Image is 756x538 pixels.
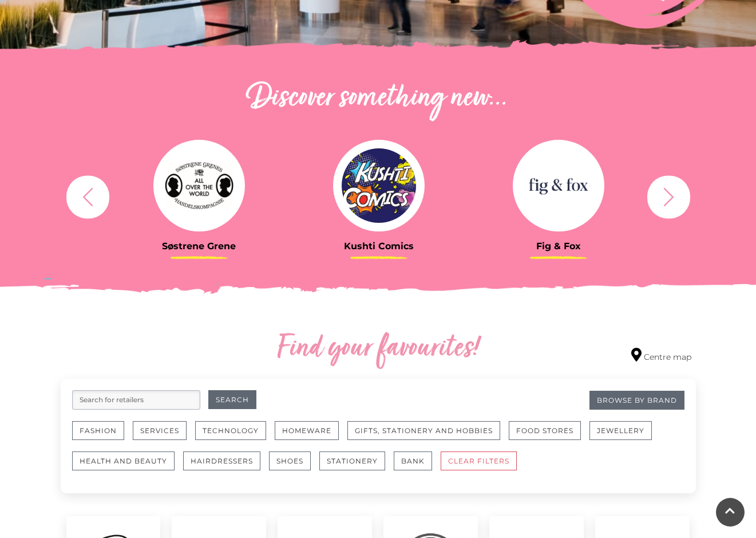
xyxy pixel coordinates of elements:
input: Search for retailers [72,390,200,410]
a: Bank [394,451,441,482]
a: Stationery [319,451,394,482]
h3: Kushti Comics [298,241,460,252]
a: Søstrene Grene [118,140,280,252]
a: Health and Beauty [72,451,183,482]
h3: Søstrene Grene [118,241,280,252]
a: Hairdressers [183,451,269,482]
a: Food Stores [509,421,589,451]
button: Search [208,390,256,409]
button: Stationery [319,451,385,470]
button: Food Stores [509,421,581,440]
a: Fig & Fox [477,140,640,252]
h2: Find your favourites! [169,331,587,367]
button: Technology [195,421,266,440]
button: Shoes [269,451,311,470]
a: Technology [195,421,275,451]
a: Kushti Comics [298,140,460,252]
button: Fashion [72,421,124,440]
button: Health and Beauty [72,451,175,470]
a: Homeware [275,421,347,451]
a: Services [133,421,195,451]
button: Homeware [275,421,339,440]
a: CLEAR FILTERS [441,451,525,482]
a: Centre map [631,348,691,363]
a: Fashion [72,421,133,451]
a: Browse By Brand [589,391,684,410]
a: Jewellery [589,421,660,451]
button: Jewellery [589,421,652,440]
a: Shoes [269,451,319,482]
button: Gifts, Stationery and Hobbies [347,421,500,440]
h2: Discover something new... [61,80,696,117]
button: Hairdressers [183,451,260,470]
h3: Fig & Fox [477,241,640,252]
button: CLEAR FILTERS [441,451,517,470]
button: Bank [394,451,432,470]
a: Gifts, Stationery and Hobbies [347,421,509,451]
button: Services [133,421,187,440]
